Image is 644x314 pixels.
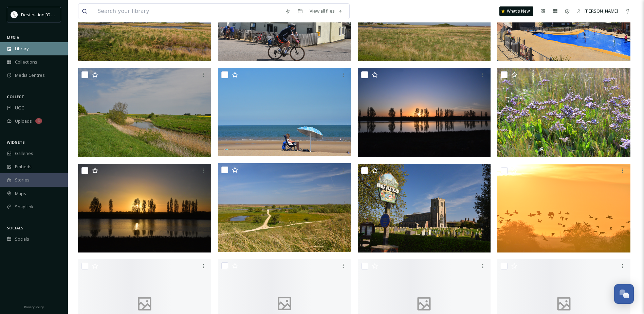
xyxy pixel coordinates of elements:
[497,68,630,157] img: Sea Lavender, KCIIIECP, Rimac, Lincolnshire (9).JPG
[15,177,30,183] span: Stories
[35,118,42,124] div: 4
[497,164,630,253] img: Sunset on England Coast Path, Lincolnshire.JPG
[358,68,491,157] img: Sunset on the King Charles III England Coast Path just north of Boston, Lincolnshire (2).JPG
[15,72,45,78] span: Media Centres
[358,164,491,253] img: St James Church Freiston - England Coast Path, Lincolnshire.JPG
[499,6,533,16] a: What's New
[7,225,23,230] span: SOCIALS
[7,35,19,40] span: MEDIA
[15,150,33,157] span: Galleries
[585,8,618,14] span: [PERSON_NAME]
[15,59,37,65] span: Collections
[15,190,26,197] span: Maps
[15,204,34,210] span: SnapLink
[94,4,282,19] input: Search your library
[11,11,18,18] img: hNr43QXL_400x400.jpg
[218,163,351,252] img: Rimac, England Coast Path, Lincolnshire (14).JPG
[24,302,44,311] a: Privacy Policy
[218,68,351,157] img: Sutton on Sea, Lincolnshire (11).JPG
[15,163,32,170] span: Embeds
[7,94,24,99] span: COLLECT
[15,118,32,124] span: Uploads
[7,140,25,145] span: WIDGETS
[24,305,44,309] span: Privacy Policy
[78,164,211,253] img: Sunset on the King Charles III England Coast Path just north of Boston, Lincolnshire.JPG
[614,284,634,304] button: Open Chat
[15,46,29,52] span: Library
[21,11,89,18] span: Destination [GEOGRAPHIC_DATA]
[78,68,211,157] img: Tetney Lock, England Coast Path, Lincolnshire (8).JPG
[15,105,24,111] span: UGC
[306,4,346,18] a: View all files
[573,4,622,18] a: [PERSON_NAME]
[15,236,29,242] span: Socials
